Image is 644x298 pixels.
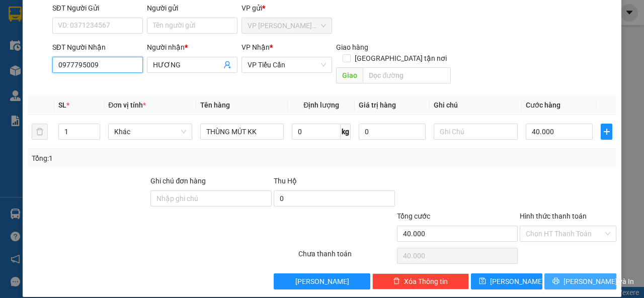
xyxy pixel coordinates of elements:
[526,101,560,109] span: Cước hàng
[359,124,426,140] input: 0
[479,277,486,285] span: save
[4,65,72,75] span: GIAO:
[28,43,98,53] span: VP Trà Vinh (Hàng)
[4,20,147,39] p: GỬI:
[200,124,284,140] input: VD: Bàn, Ghế
[147,42,237,53] div: Người nhận
[4,20,94,39] span: VP [PERSON_NAME] ([GEOGRAPHIC_DATA]) -
[114,124,186,139] span: Khác
[520,212,587,220] label: Hình thức thanh toán
[54,54,115,64] span: [PERSON_NAME]
[242,43,270,51] span: VP Nhận
[359,101,396,109] span: Giá trị hàng
[4,43,147,53] p: NHẬN:
[490,276,544,287] span: [PERSON_NAME]
[563,276,634,287] span: [PERSON_NAME] và In
[393,277,400,285] span: delete
[363,67,450,83] input: Dọc đường
[26,65,72,75] span: NHẬN BXMT
[200,101,230,109] span: Tên hàng
[150,177,206,185] label: Ghi chú đơn hàng
[58,101,66,109] span: SL
[601,128,612,136] span: plus
[52,3,143,14] div: SĐT Người Gửi
[404,276,448,287] span: Xóa Thông tin
[274,273,370,289] button: [PERSON_NAME]
[601,124,612,140] button: plus
[248,57,326,72] span: VP Tiểu Cần
[108,101,146,109] span: Đơn vị tính
[4,54,115,64] span: 0367918792 -
[297,248,396,266] div: Chưa thanh toán
[150,190,272,207] input: Ghi chú đơn hàng
[303,101,339,109] span: Định lượng
[372,273,469,289] button: deleteXóa Thông tin
[32,153,250,164] div: Tổng: 1
[242,3,332,14] div: VP gửi
[248,18,326,33] span: VP Trần Phú (Hàng)
[336,43,368,51] span: Giao hàng
[274,177,297,185] span: Thu Hộ
[430,95,522,115] th: Ghi chú
[295,276,349,287] span: [PERSON_NAME]
[32,124,48,140] button: delete
[223,61,231,69] span: user-add
[341,124,351,140] span: kg
[434,124,518,140] input: Ghi Chú
[147,3,237,14] div: Người gửi
[471,273,543,289] button: save[PERSON_NAME]
[544,273,616,289] button: printer[PERSON_NAME] và In
[351,53,451,64] span: [GEOGRAPHIC_DATA] tận nơi
[34,6,117,15] strong: BIÊN NHẬN GỬI HÀNG
[52,42,143,53] div: SĐT Người Nhận
[397,212,430,220] span: Tổng cước
[552,277,559,285] span: printer
[336,67,363,83] span: Giao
